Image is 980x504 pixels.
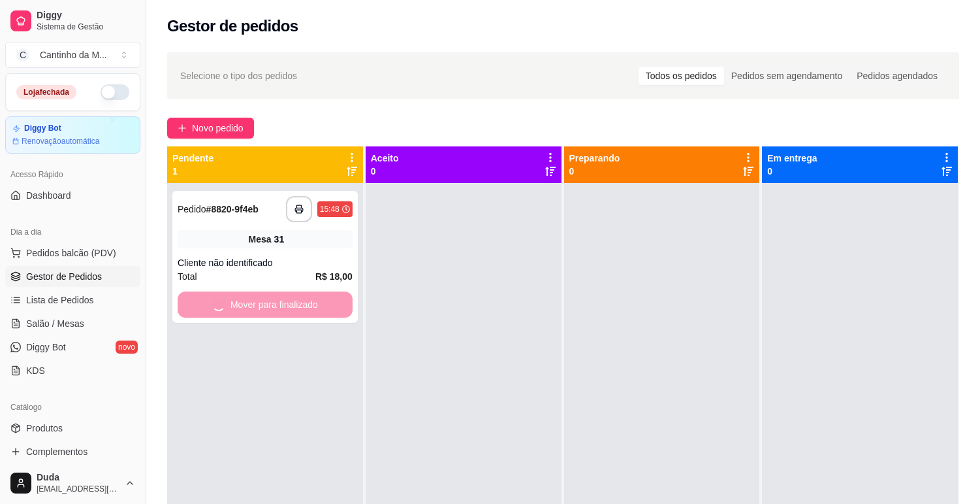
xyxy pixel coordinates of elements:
article: Renovação automática [22,136,99,146]
span: Dashboard [26,189,71,202]
span: Pedidos balcão (PDV) [26,246,116,260]
a: Produtos [5,418,140,439]
div: Cantinho da M ... [40,48,107,61]
span: Lista de Pedidos [26,294,94,307]
a: Dashboard [5,185,140,206]
p: Preparando [569,152,620,165]
span: C [16,48,29,61]
div: 15:48 [320,204,340,214]
span: Produtos [26,422,63,435]
p: Pendente [172,152,213,165]
a: Salão / Mesas [5,313,140,334]
h2: Gestor de pedidos [167,16,298,37]
span: Mesa [249,233,272,246]
span: Sistema de Gestão [37,22,135,32]
strong: # 8820-9f4eb [206,204,259,214]
div: Pedidos agendados [849,67,945,85]
span: Duda [37,472,119,484]
p: 0 [569,165,620,178]
div: Dia a dia [5,222,140,243]
span: Pedido [178,204,206,214]
div: Cliente não identificado [178,256,353,269]
a: Diggy Botnovo [5,337,140,358]
a: KDS [5,360,140,381]
span: Novo pedido [192,121,244,135]
span: [EMAIL_ADDRESS][DOMAIN_NAME] [37,484,119,494]
p: 1 [172,165,213,178]
a: DiggySistema de Gestão [5,5,140,37]
article: Diggy Bot [24,124,61,133]
button: Alterar Status [101,84,129,100]
p: Aceito [371,152,399,165]
span: KDS [26,364,45,377]
span: Diggy [37,10,135,22]
div: Pedidos sem agendamento [724,67,849,85]
button: Pedidos balcão (PDV) [5,243,140,263]
p: Em entrega [767,152,817,165]
a: Diggy BotRenovaçãoautomática [5,116,140,154]
a: Gestor de Pedidos [5,266,140,287]
div: Catálogo [5,397,140,418]
button: Duda[EMAIL_ADDRESS][DOMAIN_NAME] [5,467,140,499]
div: 31 [274,233,285,246]
a: Complementos [5,441,140,462]
p: 0 [767,165,817,178]
span: Total [178,269,197,284]
button: Novo pedido [167,118,254,139]
div: Loja fechada [16,85,76,99]
span: Gestor de Pedidos [26,270,102,283]
span: Salão / Mesas [26,317,84,330]
button: Select a team [5,42,140,68]
span: plus [178,124,187,133]
div: Acesso Rápido [5,164,140,185]
div: Todos os pedidos [639,67,724,85]
a: Lista de Pedidos [5,290,140,311]
span: Selecione o tipo dos pedidos [180,69,297,83]
strong: R$ 18,00 [315,271,353,282]
p: 0 [371,165,399,178]
span: Diggy Bot [26,341,66,354]
span: Complementos [26,445,87,458]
